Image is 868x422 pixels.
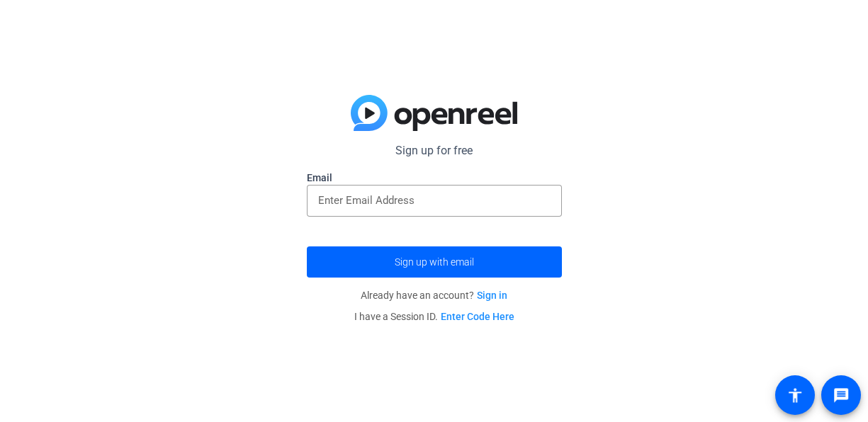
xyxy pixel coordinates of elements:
[351,95,517,132] img: blue-gradient.svg
[307,246,562,278] button: Sign up with email
[307,142,562,159] p: Sign up for free
[307,171,562,185] label: Email
[361,290,507,301] span: Already have an account?
[441,311,514,322] a: Enter Code Here
[787,387,804,404] mat-icon: accessibility
[354,311,514,322] span: I have a Session ID.
[833,387,850,404] mat-icon: message
[477,290,507,301] a: Sign in
[318,192,551,209] input: Enter Email Address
